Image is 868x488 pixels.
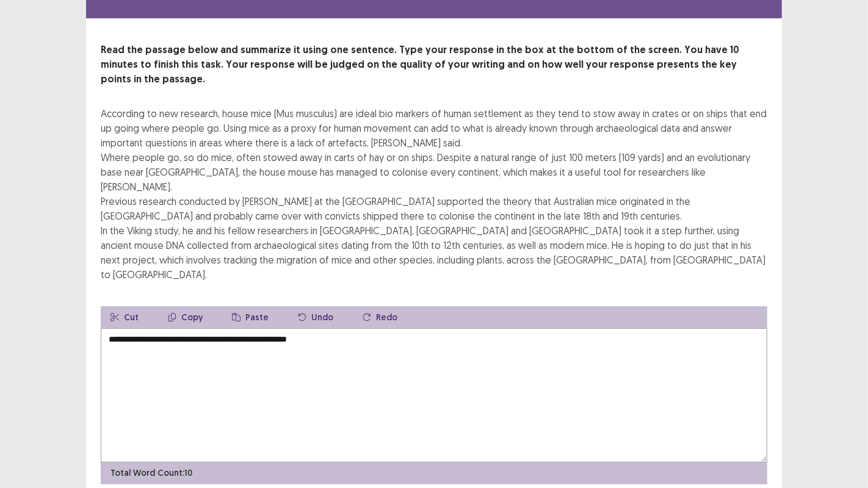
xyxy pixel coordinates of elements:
[158,306,212,328] button: Copy
[110,467,192,479] p: Total Word Count: 10
[353,306,407,328] button: Redo
[101,43,767,87] p: Read the passage below and summarize it using one sentence. Type your response in the box at the ...
[222,306,278,328] button: Paste
[288,306,343,328] button: Undo
[101,106,767,282] div: According to new research, house mice (Mus musculus) are ideal bio markers of human settlement as...
[101,306,148,328] button: Cut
